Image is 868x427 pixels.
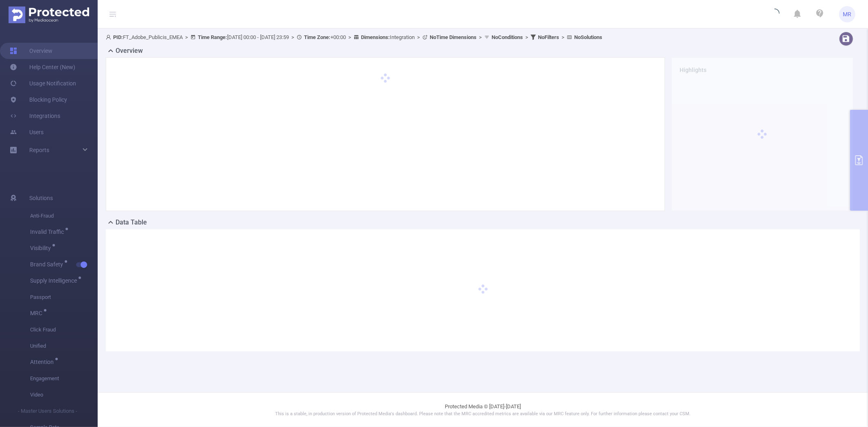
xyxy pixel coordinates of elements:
[29,147,49,153] span: Reports
[289,34,297,40] span: >
[10,91,67,108] a: Blocking Policy
[10,124,44,140] a: Users
[9,7,89,23] img: Protected Media
[574,34,602,40] b: No Solutions
[10,108,60,124] a: Integrations
[30,261,66,267] span: Brand Safety
[106,35,113,40] i: icon: user
[30,229,67,235] span: Invalid Traffic
[116,46,143,56] h2: Overview
[10,59,75,75] a: Help Center (New)
[10,43,52,59] a: Overview
[492,34,523,40] b: No Conditions
[106,34,602,40] span: FT_Adobe_Publicis_EMEA [DATE] 00:00 - [DATE] 23:59 +00:00
[523,34,531,40] span: >
[430,34,477,40] b: No Time Dimensions
[559,34,567,40] span: >
[10,75,76,91] a: Usage Notification
[770,9,780,20] i: icon: loading
[30,322,98,338] span: Click Fraud
[361,34,415,40] span: Integration
[30,359,57,365] span: Attention
[843,6,852,22] span: MR
[415,34,422,40] span: >
[29,190,53,206] span: Solutions
[30,387,98,403] span: Video
[304,34,330,40] b: Time Zone:
[98,392,868,427] footer: Protected Media © [DATE]-[DATE]
[113,34,123,40] b: PID:
[30,338,98,354] span: Unified
[538,34,559,40] b: No Filters
[30,289,98,305] span: Passport
[118,411,848,418] p: This is a stable, in production version of Protected Media's dashboard. Please note that the MRC ...
[361,34,390,40] b: Dimensions :
[30,208,98,224] span: Anti-Fraud
[30,245,54,251] span: Visibility
[30,310,45,316] span: MRC
[30,370,98,387] span: Engagement
[30,278,80,283] span: Supply Intelligence
[477,34,484,40] span: >
[116,218,147,227] h2: Data Table
[346,34,354,40] span: >
[183,34,190,40] span: >
[29,142,49,158] a: Reports
[198,34,227,40] b: Time Range:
